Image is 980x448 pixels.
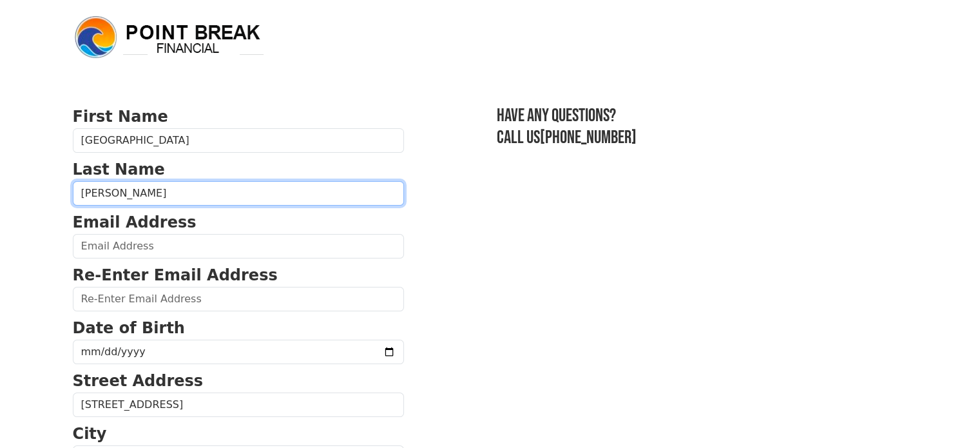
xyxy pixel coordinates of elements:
[73,108,168,126] strong: First Name
[73,14,266,61] img: logo.png
[73,181,404,206] input: Last Name
[73,319,185,337] strong: Date of Birth
[73,161,165,179] strong: Last Name
[73,266,278,284] strong: Re-Enter Email Address
[73,372,204,390] strong: Street Address
[73,213,197,231] strong: Email Address
[540,127,637,148] a: [PHONE_NUMBER]
[73,234,404,258] input: Email Address
[73,393,404,417] input: Street Address
[73,128,404,153] input: First Name
[497,127,908,149] h3: Call us
[73,425,107,443] strong: City
[497,105,908,127] h3: Have any questions?
[73,287,404,311] input: Re-Enter Email Address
